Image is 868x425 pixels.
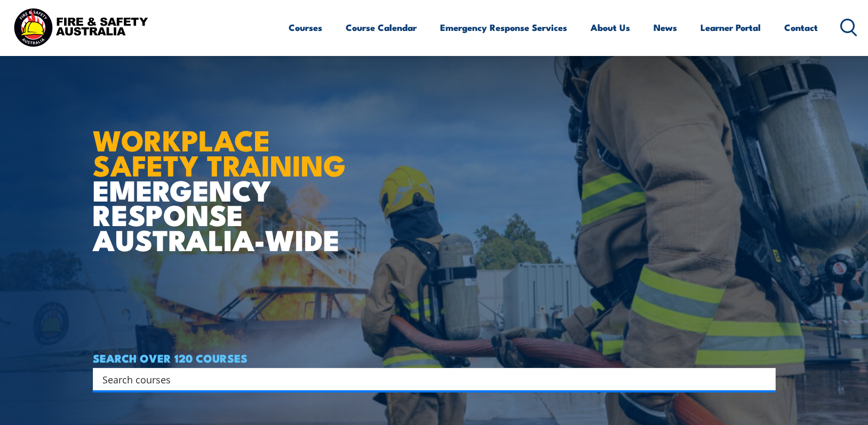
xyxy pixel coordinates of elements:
a: Learner Portal [700,13,761,42]
a: News [654,13,677,42]
a: Course Calendar [346,13,417,42]
form: Search form [105,372,754,387]
a: Courses [289,13,322,42]
a: Contact [784,13,818,42]
a: Emergency Response Services [440,13,567,42]
a: About Us [591,13,630,42]
input: Search input [102,371,752,387]
strong: WORKPLACE SAFETY TRAINING [93,117,346,186]
h4: SEARCH OVER 120 COURSES [93,352,776,364]
button: Search magnifier button [757,372,772,387]
h1: EMERGENCY RESPONSE AUSTRALIA-WIDE [93,100,354,252]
